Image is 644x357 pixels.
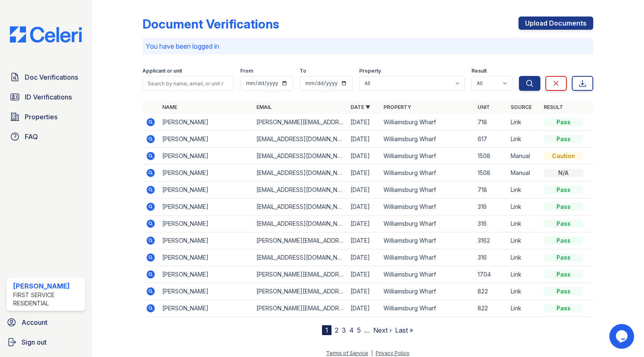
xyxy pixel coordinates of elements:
td: [PERSON_NAME] [159,215,253,232]
td: [DATE] [347,165,380,182]
td: 617 [474,131,507,148]
a: Property [384,104,411,110]
td: 1508 [474,165,507,182]
a: Sign out [3,334,88,350]
td: [DATE] [347,300,380,317]
a: Next › [373,326,392,334]
td: [EMAIL_ADDRESS][DOMAIN_NAME] [253,182,347,199]
td: 1508 [474,148,507,165]
div: Pass [544,135,583,143]
a: Date ▼ [350,104,370,110]
td: [PERSON_NAME][EMAIL_ADDRESS][DOMAIN_NAME] [253,114,347,131]
td: [PERSON_NAME] [159,300,253,317]
div: | [371,350,373,356]
a: Name [162,104,177,110]
div: Pass [544,203,583,211]
a: Unit [478,104,490,110]
span: ID Verifications [25,92,72,102]
td: [EMAIL_ADDRESS][DOMAIN_NAME] [253,199,347,215]
td: [EMAIL_ADDRESS][DOMAIN_NAME] [253,148,347,165]
td: Williamsburg Wharf [380,165,474,182]
td: [EMAIL_ADDRESS][DOMAIN_NAME] [253,215,347,232]
td: Link [507,266,540,283]
td: [PERSON_NAME] [159,249,253,266]
td: Williamsburg Wharf [380,249,474,266]
td: [PERSON_NAME] [159,114,253,131]
td: [EMAIL_ADDRESS][DOMAIN_NAME] [253,131,347,148]
a: Last » [395,326,413,334]
td: Link [507,114,540,131]
div: Pass [544,186,583,194]
div: Pass [544,304,583,312]
td: [PERSON_NAME] [159,199,253,215]
p: You have been logged in [146,41,590,51]
td: [DATE] [347,182,380,199]
td: [PERSON_NAME][EMAIL_ADDRESS][DOMAIN_NAME] [253,300,347,317]
td: Link [507,199,540,215]
input: Search by name, email, or unit number [142,76,234,91]
td: Williamsburg Wharf [380,182,474,199]
td: Williamsburg Wharf [380,215,474,232]
div: Pass [544,287,583,296]
span: Properties [25,112,57,122]
a: 3 [342,326,346,334]
td: [PERSON_NAME] [159,131,253,148]
td: [DATE] [347,215,380,232]
a: Doc Verifications [7,69,85,85]
span: Doc Verifications [25,72,78,82]
td: 718 [474,114,507,131]
td: 3162 [474,232,507,249]
td: Manual [507,165,540,182]
td: Williamsburg Wharf [380,266,474,283]
td: [DATE] [347,249,380,266]
a: Properties [7,109,85,125]
div: 1 [322,325,331,335]
div: Pass [544,253,583,262]
a: 2 [335,326,339,334]
span: Sign out [21,337,47,347]
span: … [364,325,370,335]
span: FAQ [25,132,38,142]
img: CE_Logo_Blue-a8612792a0a2168367f1c8372b55b34899dd931a85d93a1a3d3e32e68fde9ad4.png [3,26,88,43]
label: From [240,68,253,74]
td: 822 [474,300,507,317]
td: Williamsburg Wharf [380,114,474,131]
td: Link [507,300,540,317]
td: [PERSON_NAME] [159,182,253,199]
td: 316 [474,199,507,215]
td: [PERSON_NAME][EMAIL_ADDRESS][DOMAIN_NAME] [253,266,347,283]
td: Link [507,182,540,199]
div: First Service Residential [13,291,82,307]
div: Pass [544,118,583,126]
td: [PERSON_NAME][EMAIL_ADDRESS][DOMAIN_NAME] [253,232,347,249]
td: [DATE] [347,199,380,215]
td: [PERSON_NAME] [159,165,253,182]
div: Caution [544,152,583,160]
td: [DATE] [347,232,380,249]
td: [PERSON_NAME] [159,148,253,165]
td: 822 [474,283,507,300]
td: [DATE] [347,283,380,300]
td: [DATE] [347,148,380,165]
td: [DATE] [347,114,380,131]
td: [PERSON_NAME] [159,283,253,300]
div: [PERSON_NAME] [13,281,82,291]
a: 5 [357,326,361,334]
a: ID Verifications [7,89,85,105]
td: Link [507,215,540,232]
td: Link [507,249,540,266]
a: Account [3,314,88,331]
td: [EMAIL_ADDRESS][DOMAIN_NAME] [253,249,347,266]
label: To [300,68,306,74]
label: Property [359,68,381,74]
td: [PERSON_NAME] [159,232,253,249]
td: Link [507,283,540,300]
div: Pass [544,220,583,228]
td: Link [507,131,540,148]
td: Link [507,232,540,249]
td: Williamsburg Wharf [380,131,474,148]
a: FAQ [7,128,85,145]
td: [DATE] [347,131,380,148]
div: N/A [544,169,583,177]
label: Result [471,68,487,74]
